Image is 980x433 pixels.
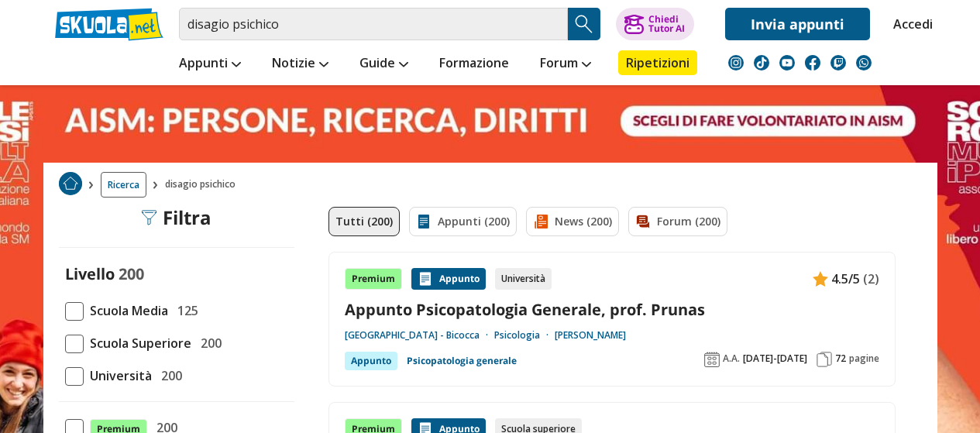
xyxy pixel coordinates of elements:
[328,207,400,236] a: Tutti (200)
[345,352,397,370] div: Appunto
[268,50,332,78] a: Notizie
[754,55,769,70] img: tiktok
[779,55,795,70] img: youtube
[893,8,926,40] a: Accedi
[175,50,245,78] a: Appunti
[728,55,744,70] img: instagram
[407,352,517,370] a: Psicopatologia generale
[573,12,596,36] img: Cerca appunti, riassunti o versioni
[59,172,82,198] a: Home
[856,55,872,70] img: WhatsApp
[817,352,832,367] img: Pagine
[141,210,156,225] img: Filtra filtri mobile
[59,172,82,195] img: Home
[616,8,694,40] button: ChiediTutor AI
[494,329,555,342] a: Psicologia
[725,8,870,40] a: Invia appunti
[65,263,115,284] label: Livello
[84,301,168,321] span: Scuola Media
[648,15,685,33] div: Chiedi Tutor AI
[526,207,619,236] a: News (200)
[723,352,740,365] span: A.A.
[84,333,191,353] span: Scuola Superiore
[165,172,242,198] span: disagio psichico
[743,352,807,365] span: [DATE]-[DATE]
[435,50,513,78] a: Formazione
[536,50,595,78] a: Forum
[411,268,486,290] div: Appunto
[141,207,211,229] div: Filtra
[533,214,548,229] img: News filtro contenuto
[345,329,494,342] a: [GEOGRAPHIC_DATA] - Bicocca
[345,268,402,290] div: Premium
[171,301,198,321] span: 125
[835,352,846,365] span: 72
[830,55,846,70] img: twitch
[101,172,146,198] a: Ricerca
[568,8,600,40] button: Search Button
[119,263,144,284] span: 200
[831,269,860,289] span: 4.5/5
[345,299,879,320] a: Appunto Psicopatologia Generale, prof. Prunas
[849,352,879,365] span: pagine
[356,50,412,78] a: Guide
[495,268,552,290] div: Università
[635,214,651,229] img: Forum filtro contenuto
[155,366,182,386] span: 200
[418,271,433,287] img: Appunti contenuto
[194,333,222,353] span: 200
[555,329,626,342] a: [PERSON_NAME]
[618,50,697,75] a: Ripetizioni
[805,55,820,70] img: facebook
[179,8,568,40] input: Cerca appunti, riassunti o versioni
[628,207,727,236] a: Forum (200)
[84,366,152,386] span: Università
[416,214,432,229] img: Appunti filtro contenuto
[863,269,879,289] span: (2)
[704,352,720,367] img: Anno accademico
[813,271,828,287] img: Appunti contenuto
[409,207,517,236] a: Appunti (200)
